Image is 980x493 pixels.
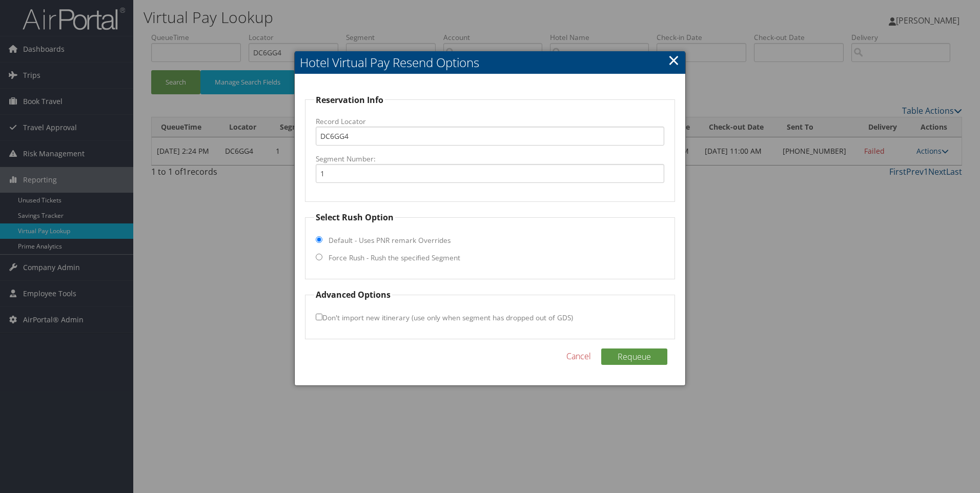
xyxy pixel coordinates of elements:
label: Record Locator [316,116,665,127]
label: Default - Uses PNR remark Overrides [329,235,451,245]
h2: Hotel Virtual Pay Resend Options [295,51,686,74]
input: Don't import new itinerary (use only when segment has dropped out of GDS) [316,314,322,320]
a: Cancel [566,350,591,362]
button: Requeue [601,348,667,365]
legend: Reservation Info [314,94,385,106]
legend: Select Rush Option [314,211,395,223]
a: Close [668,50,680,70]
label: Don't import new itinerary (use only when segment has dropped out of GDS) [316,308,573,327]
label: Force Rush - Rush the specified Segment [329,253,460,263]
label: Segment Number: [316,154,665,164]
legend: Advanced Options [314,289,392,301]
